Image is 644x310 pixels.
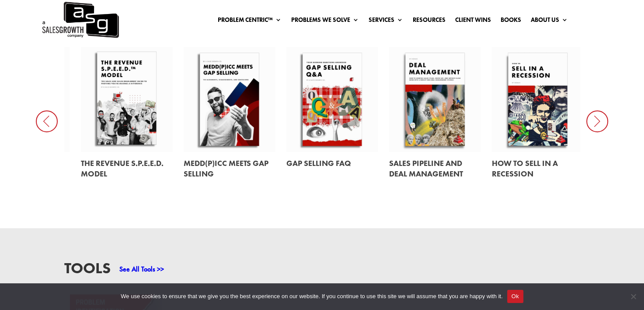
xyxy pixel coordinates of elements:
[455,17,491,26] a: Client Wins
[369,17,403,26] a: Services
[121,292,502,301] span: We use cookies to ensure that we give you the best experience on our website. If you continue to ...
[119,264,164,274] a: See All Tools >>
[291,17,359,26] a: Problems We Solve
[501,17,521,26] a: Books
[64,261,111,280] h3: Tools
[413,17,446,26] a: Resources
[218,17,282,26] a: Problem Centric™
[629,292,637,301] span: No
[531,17,568,26] a: About Us
[507,290,523,303] button: Ok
